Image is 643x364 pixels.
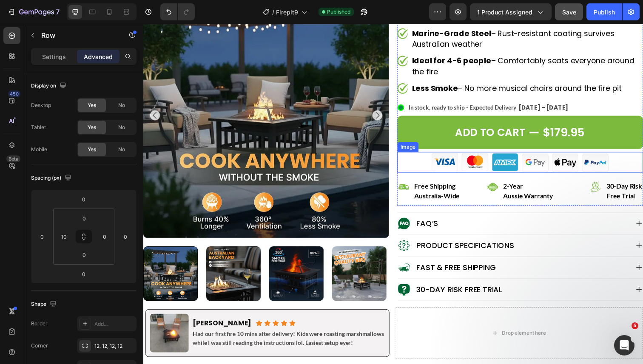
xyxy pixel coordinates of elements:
div: Drop element here [366,313,411,319]
p: Row [41,30,114,40]
input: 0px [76,212,93,225]
input: 0 [36,230,48,243]
img: gempages_547690386714264668-04e0f6cb-e916-494f-8a88-16ea0d0f9f67.png [289,131,481,152]
span: [DATE] - [DATE] [383,82,434,90]
p: – Comfortably seats everyone around the fire [274,33,509,55]
div: Add... [94,320,134,328]
span: Yes [88,102,96,109]
div: Image [261,122,279,130]
button: Add to cart [259,94,510,128]
input: 0px [98,230,111,243]
span: No [118,102,125,109]
strong: [PERSON_NAME] [51,301,111,311]
p: – No more musical chairs around the fire pit [274,61,509,72]
span: Yes [88,124,96,131]
p: Fast & Free Shipping [279,244,360,255]
button: 7 [3,3,63,20]
p: Advanced [84,52,113,61]
p: Product Specifications [279,221,378,232]
iframe: Intercom live chat [614,335,634,356]
button: Carousel Next Arrow [234,89,244,99]
span: 1 product assigned [477,8,532,17]
span: Save [562,8,576,16]
div: Undo/Redo [160,3,195,20]
strong: Ideal for 4-6 people [274,33,355,43]
strong: Marine-Grade Steel [274,5,355,15]
span: Yes [88,146,96,153]
div: 450 [8,90,20,97]
p: 30-day risk [473,162,509,170]
p: 2-year [368,162,419,170]
div: Border [31,320,48,327]
div: Publish [594,8,615,17]
p: 30-Day Risk Free Trial [279,266,367,277]
iframe: Design area [143,24,643,364]
div: Display on [31,80,68,92]
p: aussie warranty [368,172,419,180]
p: FAQ’s [279,199,301,210]
span: 5 [632,322,638,329]
div: 12, 12, 12, 12 [94,342,134,350]
input: 10px [57,230,70,243]
span: / [272,8,274,17]
p: free shipping [277,162,323,170]
div: $179.95 [408,105,452,118]
input: 0 [119,230,132,243]
strong: Less Smoke [274,61,321,71]
button: Save [555,3,583,20]
div: Spacing (px) [31,172,73,184]
div: Add to cart [319,105,390,117]
span: In stock, ready to ship - Expected Delivery [271,82,381,89]
div: Mobile [31,146,47,153]
p: – Rust-resistant coating survives Australian weather [274,5,509,27]
span: Firepit9 [276,8,298,17]
p: free trial [473,172,509,180]
div: Shape [31,299,58,310]
button: Publish [586,3,622,20]
span: No [118,146,125,153]
div: Beta [6,155,20,162]
p: 7 [56,7,60,17]
p: australia-wide [277,172,323,180]
div: Desktop [31,102,51,109]
span: Published [327,8,350,16]
p: Settings [42,52,66,61]
div: Tablet [31,124,46,131]
input: 0px [76,248,93,261]
div: Corner [31,342,48,350]
span: No [118,124,125,131]
p: Had our first fire 10 mins after delivery! Kids were roasting marshmallows while I was still read... [51,313,246,330]
button: 1 product assigned [470,3,552,20]
img: gempages_547690386714264668-13e20436-3aca-4fb3-b7c1-26612640b26c.webp [7,296,46,336]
